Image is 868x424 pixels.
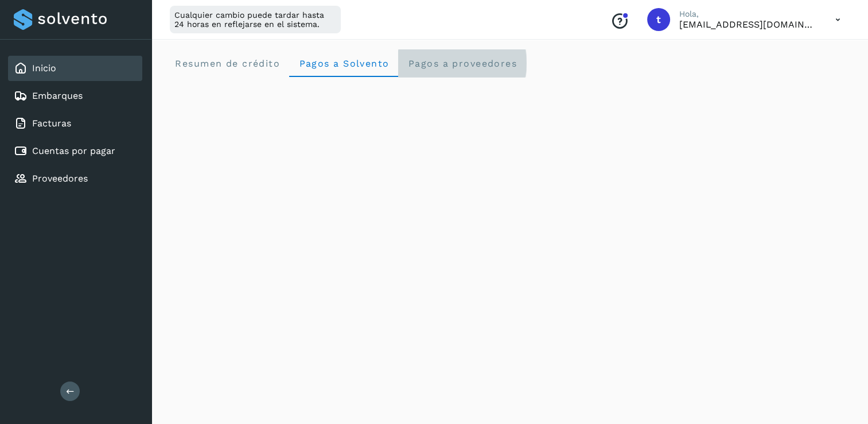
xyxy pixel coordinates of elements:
[8,166,142,191] div: Proveedores
[298,58,389,69] span: Pagos a Solvento
[8,56,142,81] div: Inicio
[170,6,341,33] div: Cualquier cambio puede tardar hasta 24 horas en reflejarse en el sistema.
[8,111,142,136] div: Facturas
[32,173,88,184] a: Proveedores
[8,138,142,164] div: Cuentas por pagar
[679,9,817,19] p: Hola,
[32,90,83,101] a: Embarques
[407,58,517,69] span: Pagos a proveedores
[679,19,817,30] p: tesoreria@clglogistico.com
[32,145,115,156] a: Cuentas por pagar
[32,63,56,74] a: Inicio
[32,118,71,129] a: Facturas
[8,83,142,109] div: Embarques
[174,58,280,69] span: Resumen de crédito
